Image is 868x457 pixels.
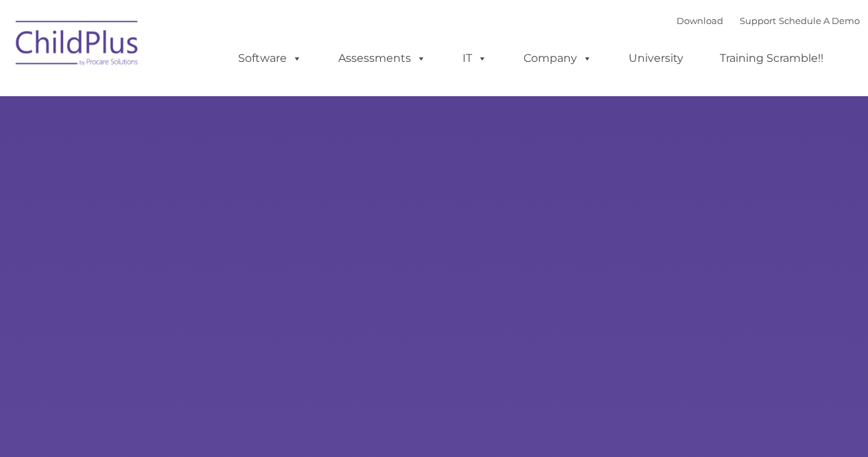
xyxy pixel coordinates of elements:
a: University [615,45,697,72]
a: Support [740,15,776,26]
a: Schedule A Demo [779,15,860,26]
a: Software [224,45,316,72]
font: | [677,15,860,26]
a: Company [510,45,606,72]
img: ChildPlus by Procare Solutions [9,11,146,80]
a: Training Scramble!! [706,45,837,72]
a: IT [449,45,501,72]
a: Assessments [325,45,440,72]
a: Download [677,15,723,26]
